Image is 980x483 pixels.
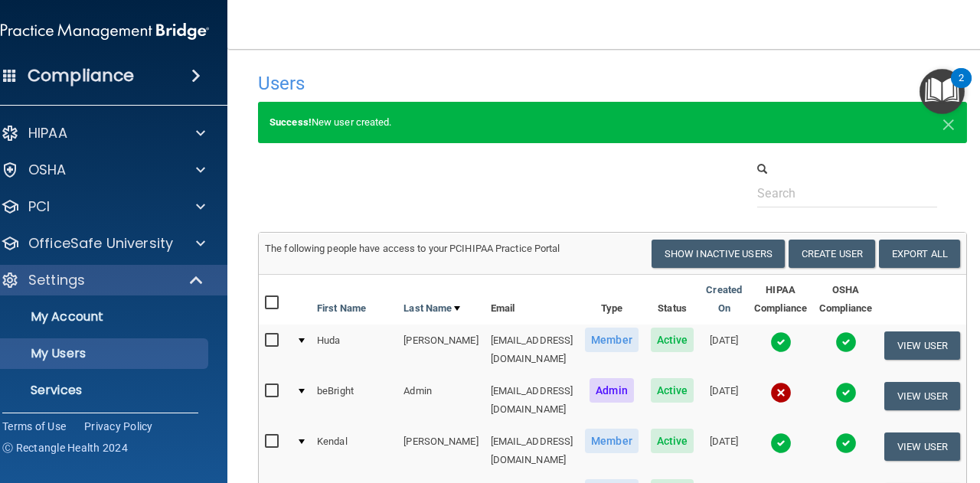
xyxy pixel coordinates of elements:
a: HIPAA [1,124,205,142]
p: PCI [28,197,50,216]
iframe: Drift Widget Chat Controller [903,377,962,436]
a: Settings [1,271,204,289]
img: tick.e7d51cea.svg [835,382,857,403]
a: Last Name [403,299,460,318]
strong: Success! [269,116,312,128]
td: Admin [397,375,484,426]
span: Active [651,378,694,403]
button: Create User [789,240,875,268]
td: [PERSON_NAME] [397,426,484,476]
th: Status [645,275,701,325]
td: [PERSON_NAME] [397,325,484,375]
td: beBright [311,375,397,426]
td: Huda [311,325,397,375]
th: Type [579,275,645,325]
button: Open Resource Center, 2 new notifications [920,69,965,114]
p: HIPAA [28,124,67,142]
span: Admin [590,378,634,403]
span: × [942,107,955,138]
a: OSHA [1,161,205,179]
td: Kendal [311,426,397,476]
td: [EMAIL_ADDRESS][DOMAIN_NAME] [485,325,580,375]
span: Active [651,429,694,453]
th: OSHA Compliance [813,275,878,325]
p: OSHA [28,161,67,179]
span: Active [651,328,694,352]
td: [DATE] [700,426,748,476]
th: HIPAA Compliance [748,275,813,325]
button: View User [884,382,960,410]
a: First Name [317,299,366,318]
div: 2 [959,78,964,98]
p: OfficeSafe University [28,234,173,253]
img: PMB logo [1,16,209,47]
td: [DATE] [700,375,748,426]
td: [EMAIL_ADDRESS][DOMAIN_NAME] [485,375,580,426]
img: tick.e7d51cea.svg [835,331,857,353]
h4: Users [258,73,662,93]
th: Email [485,275,580,325]
button: Show Inactive Users [652,240,785,268]
img: cross.ca9f0e7f.svg [770,382,792,403]
a: OfficeSafe University [1,234,205,253]
td: [DATE] [700,325,748,375]
span: Ⓒ Rectangle Health 2024 [2,440,128,455]
span: The following people have access to your PCIHIPAA Practice Portal [265,243,560,254]
span: Member [585,328,639,352]
a: Export All [879,240,960,268]
input: Search [757,179,937,207]
td: [EMAIL_ADDRESS][DOMAIN_NAME] [485,426,580,476]
button: Close [942,113,955,132]
a: Terms of Use [2,419,66,434]
button: View User [884,331,960,360]
span: Member [585,429,639,453]
a: Privacy Policy [84,419,153,434]
h4: Compliance [28,65,134,86]
img: tick.e7d51cea.svg [770,432,792,454]
p: Settings [28,271,85,289]
button: View User [884,432,960,461]
img: tick.e7d51cea.svg [835,432,857,454]
img: tick.e7d51cea.svg [770,331,792,353]
a: PCI [1,197,205,216]
div: New user created. [258,102,967,143]
a: Created On [706,281,742,318]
